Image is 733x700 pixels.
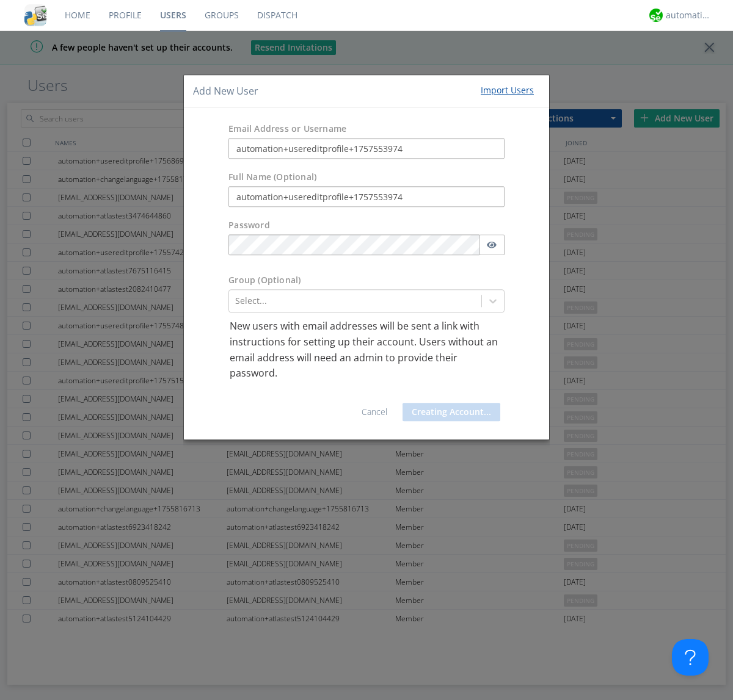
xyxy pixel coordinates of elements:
[228,123,346,135] label: Email Address or Username
[193,84,258,98] h4: Add New User
[228,275,301,287] label: Group (Optional)
[228,171,316,184] label: Full Name (Optional)
[228,220,270,232] label: Password
[481,84,534,96] div: Import Users
[230,319,503,381] p: New users with email addresses will be sent a link with instructions for setting up their account...
[403,403,500,421] button: Creating Account...
[24,4,46,26] img: cddb5a64eb264b2086981ab96f4c1ba7
[649,9,663,22] img: d2d01cd9b4174d08988066c6d424eccd
[666,9,712,21] div: automation+atlas
[228,187,505,207] input: Julie Appleseed
[362,406,387,417] a: Cancel
[228,139,505,159] input: e.g. email@address.com, Housekeeping1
